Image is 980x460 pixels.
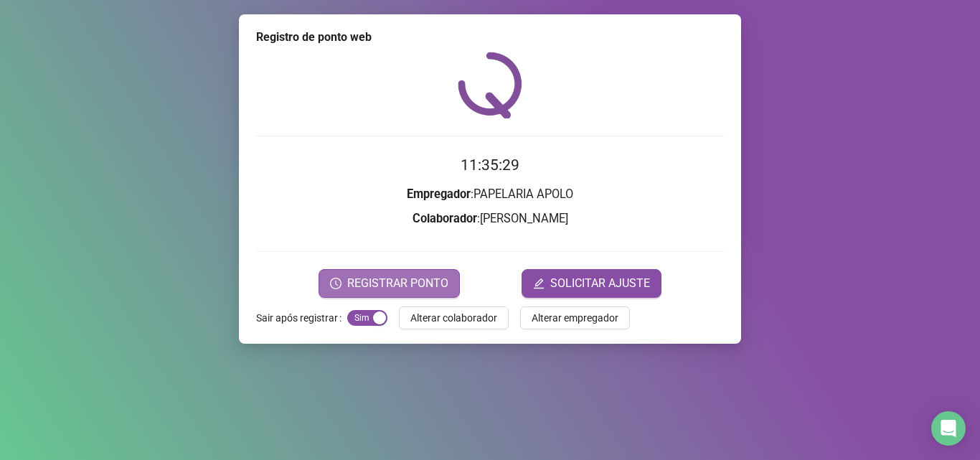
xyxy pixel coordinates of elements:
[520,306,630,329] button: Alterar empregador
[256,29,724,46] div: Registro de ponto web
[256,210,724,228] h3: : [PERSON_NAME]
[410,310,497,326] span: Alterar colaborador
[458,52,522,118] img: QRPoint
[256,185,724,204] h3: : PAPELARIA APOLO
[533,278,545,289] span: edit
[330,278,341,289] span: clock-circle
[407,187,471,201] strong: Empregador
[461,156,519,174] time: 11:35:29
[522,269,661,298] button: editSOLICITAR AJUSTE
[550,275,650,292] span: SOLICITAR AJUSTE
[931,411,966,446] div: Open Intercom Messenger
[399,306,509,329] button: Alterar colaborador
[532,310,618,326] span: Alterar empregador
[413,212,477,225] strong: Colaborador
[347,275,448,292] span: REGISTRAR PONTO
[256,306,347,329] label: Sair após registrar
[319,269,460,298] button: REGISTRAR PONTO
